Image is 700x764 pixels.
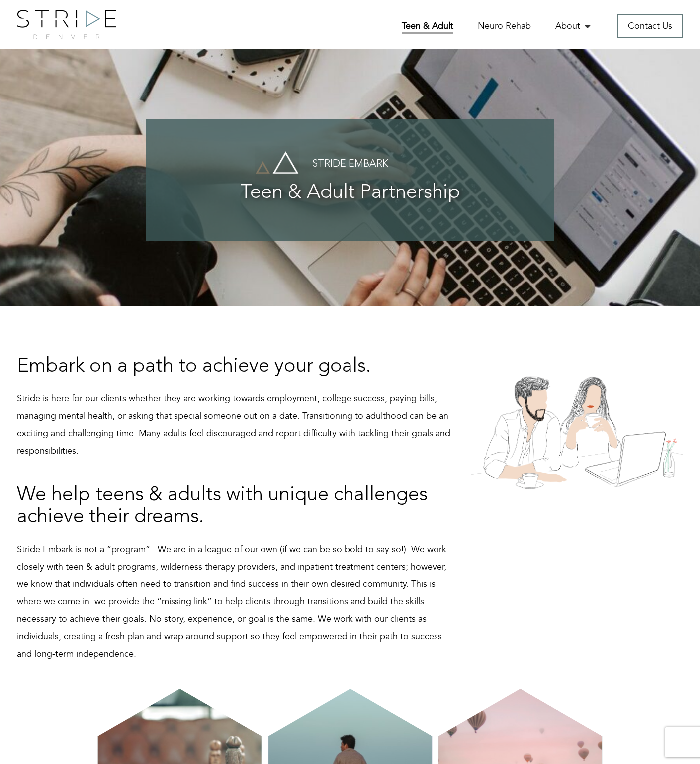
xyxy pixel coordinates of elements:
[17,484,456,528] h3: We help teens & adults with unique challenges achieve their dreams.
[17,356,456,378] h3: Embark on a path to achieve your goals.
[478,20,531,32] a: Neuro Rehab
[17,390,456,460] p: Stride is here for our clients whether they are working towards employment, college success, payi...
[617,14,683,38] a: Contact Us
[166,159,534,170] h4: Stride Embark
[402,20,453,34] a: Teen & Adult
[166,182,534,204] h3: Teen & Adult Partnership
[17,541,456,663] p: Stride Embark is not a “program”. We are in a league of our own (if we can be so bold to say so!)...
[555,20,593,32] a: About
[471,356,683,489] img: Two-People-at-Laptop.png
[17,10,116,39] img: logo.png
